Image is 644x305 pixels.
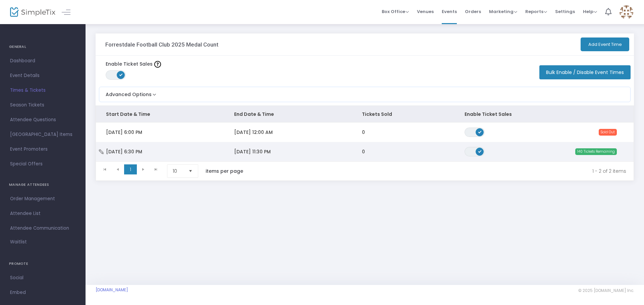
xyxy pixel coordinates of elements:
[525,8,547,15] span: Reports
[454,106,531,123] th: Enable Ticket Sales
[10,160,75,168] span: Special Offers
[489,8,517,15] span: Marketing
[583,8,597,15] span: Help
[362,148,365,155] span: 0
[10,101,75,109] span: Season Tickets
[96,106,634,161] div: Data table
[154,61,161,68] img: question-mark
[555,3,575,20] span: Settings
[352,106,454,123] th: Tickets Sold
[206,168,243,174] label: items per page
[9,178,76,192] h4: MANAGE ATTENDEES
[106,129,142,136] span: [DATE] 6:00 PM
[106,61,161,68] label: Enable Ticket Sales
[10,274,75,282] span: Social
[465,3,481,20] span: Orders
[10,86,75,95] span: Times & Tickets
[10,288,75,297] span: Embed
[224,106,352,123] th: End Date & Time
[119,73,123,76] span: ON
[9,40,76,54] h4: GENERAL
[442,3,457,20] span: Events
[10,145,75,154] span: Event Promoters
[575,148,617,155] span: 140 Tickets Remaining
[10,224,75,233] span: Attendee Communication
[478,149,481,153] span: ON
[417,3,434,20] span: Venues
[10,195,75,203] span: Order Management
[599,129,617,136] span: Sold Out
[578,288,634,293] span: © 2025 [DOMAIN_NAME] Inc.
[124,164,137,174] span: Page 1
[234,148,271,155] span: [DATE] 11:30 PM
[10,130,75,139] span: [GEOGRAPHIC_DATA] Items
[257,164,626,178] kendo-pager-info: 1 - 2 of 2 items
[96,287,128,293] a: [DOMAIN_NAME]
[581,37,629,51] button: Add Event Time
[10,209,75,218] span: Attendee List
[10,57,75,65] span: Dashboard
[10,116,75,124] span: Attendee Questions
[539,65,631,79] button: Bulk Enable / Disable Event Times
[234,129,273,136] span: [DATE] 12:00 AM
[99,87,158,98] button: Advanced Options
[9,257,76,271] h4: PROMOTE
[382,8,409,15] span: Box Office
[10,71,75,80] span: Event Details
[106,148,142,155] span: [DATE] 6:30 PM
[105,41,218,48] h3: Forrestdale Football Club 2025 Medal Count
[186,165,195,177] button: Select
[10,239,27,245] span: Waitlist
[96,106,224,123] th: Start Date & Time
[173,168,183,174] span: 10
[478,130,481,133] span: ON
[362,129,365,136] span: 0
